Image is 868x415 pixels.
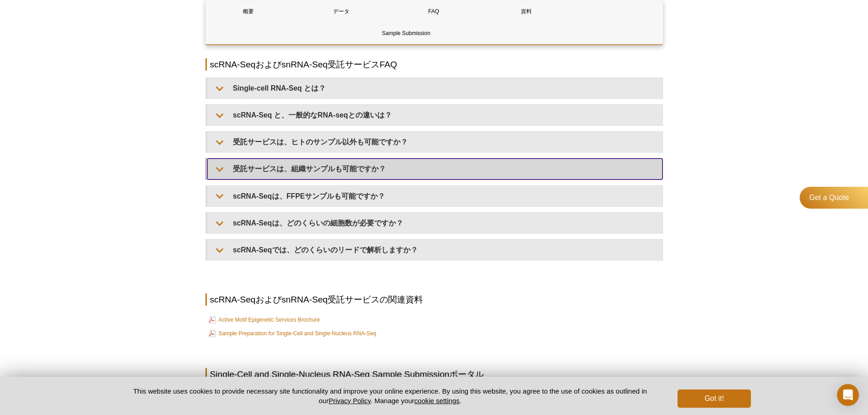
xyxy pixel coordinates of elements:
[209,328,376,339] a: Sample Preparation for Single-Cell and Single-Nucleus RNA-Seq
[298,0,384,22] a: データ
[837,384,859,406] div: Open Intercom Messenger
[205,368,663,380] h2: Single-Cell and Single-Nucleus RNA-Seq Sample Submissionポータル
[207,78,663,98] summary: Single-cell RNA-Seq とは？
[391,0,477,22] a: FAQ
[209,314,320,325] a: Active Motif Epigenetic Services Brochure
[206,22,607,44] a: Sample Submission
[207,159,663,179] summary: 受託サービスは、組織サンプルも可能ですか？
[207,186,663,206] summary: scRNA-Seqは、FFPEサンプルも可能ですか？
[207,105,663,125] summary: scRNA-Seq と、一般的なRNA-seqとの違いは？
[206,0,292,22] a: 概要
[205,293,663,306] h2: scRNA-SeqおよびsnRNA-Seq受託サービスの関連資料
[205,58,663,71] h2: scRNA-SeqおよびsnRNA-Seq受託サービスFAQ
[483,0,569,22] a: 資料
[414,397,459,405] button: cookie settings
[118,386,663,405] p: This website uses cookies to provide necessary site functionality and improve your online experie...
[207,132,663,152] summary: 受託サービスは、ヒトのサンプル以外も可能ですか？
[800,187,868,209] a: Get a Quote
[678,389,750,408] button: Got it!
[207,240,663,260] summary: scRNA-Seqでは、どのくらいのリードで解析しますか？
[329,397,370,405] a: Privacy Policy
[207,213,663,233] summary: scRNA-Seqは、どのくらいの細胞数が必要ですか？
